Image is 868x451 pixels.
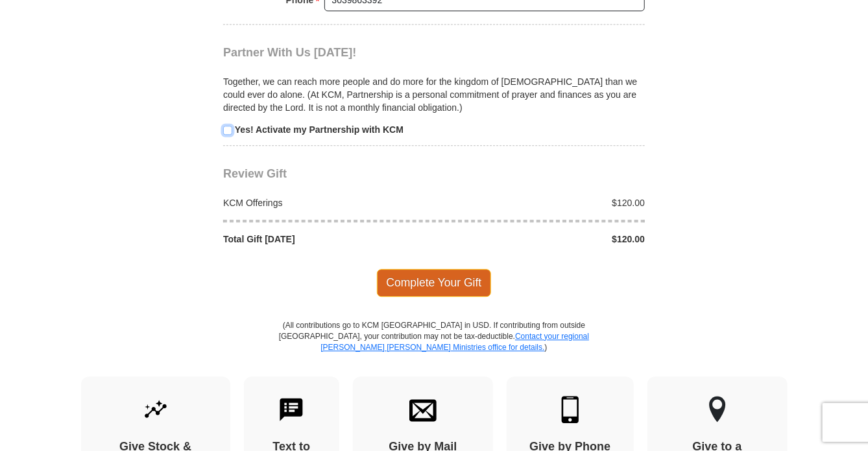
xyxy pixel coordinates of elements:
div: Total Gift [DATE] [217,233,435,246]
strong: Yes! Activate my Partnership with KCM [235,124,404,135]
span: Partner With Us [DATE]! [223,46,357,59]
img: text-to-give.svg [278,396,305,423]
p: Together, we can reach more people and do more for the kingdom of [DEMOGRAPHIC_DATA] than we coul... [223,75,645,114]
p: (All contributions go to KCM [GEOGRAPHIC_DATA] in USD. If contributing from outside [GEOGRAPHIC_D... [278,320,590,376]
span: Review Gift [223,167,287,180]
div: KCM Offerings [217,196,435,209]
span: Complete Your Gift [377,269,492,296]
img: mobile.svg [557,396,584,423]
div: $120.00 [434,196,652,209]
img: other-region [708,396,727,423]
img: give-by-stock.svg [142,396,169,423]
a: Contact your regional [PERSON_NAME] [PERSON_NAME] Ministries office for details. [320,332,589,352]
img: envelope.svg [409,396,437,423]
div: $120.00 [434,233,652,246]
